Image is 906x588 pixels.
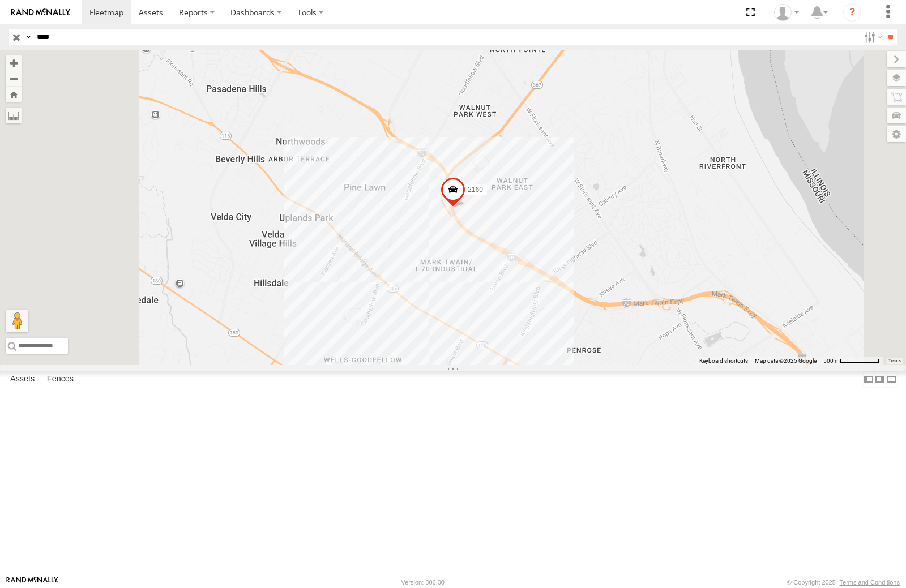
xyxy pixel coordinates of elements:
span: Map data ©2025 Google [755,358,817,364]
div: Jana Barrett [770,4,803,21]
label: Hide Summary Table [886,371,898,388]
label: Map Settings [887,126,906,142]
button: Drag Pegman onto the map to open Street View [6,310,28,332]
i: ? [843,3,861,22]
button: Zoom Home [6,87,22,102]
div: © Copyright 2025 - [787,579,900,586]
img: rand-logo.svg [11,8,70,16]
span: 500 m [823,358,840,364]
button: Zoom in [6,55,22,71]
label: Fences [41,371,79,387]
a: Terms (opens in new tab) [889,359,901,363]
a: Visit our Website [6,577,58,588]
label: Dock Summary Table to the Right [874,371,886,388]
label: Dock Summary Table to the Left [863,371,874,388]
label: Search Query [24,29,33,45]
button: Keyboard shortcuts [699,357,748,365]
a: Terms and Conditions [840,579,900,586]
div: Version: 306.00 [401,579,445,586]
label: Assets [5,371,40,387]
button: Map Scale: 500 m per 67 pixels [820,357,883,365]
label: Measure [6,108,22,123]
button: Zoom out [6,71,22,87]
span: 2160 [468,186,483,194]
label: Search Filter Options [860,29,884,45]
